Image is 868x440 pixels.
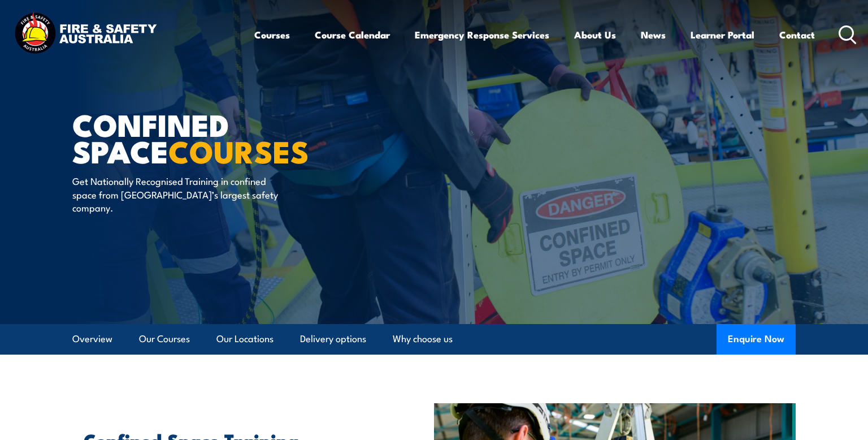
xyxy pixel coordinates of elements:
[300,324,366,354] a: Delivery options
[72,324,112,354] a: Overview
[168,127,309,174] strong: COURSES
[315,20,390,50] a: Course Calendar
[717,324,796,355] button: Enquire Now
[691,20,754,50] a: Learner Portal
[216,324,274,354] a: Our Locations
[139,324,190,354] a: Our Courses
[415,20,549,50] a: Emergency Response Services
[641,20,666,50] a: News
[779,20,815,50] a: Contact
[72,174,279,214] p: Get Nationally Recognised Training in confined space from [GEOGRAPHIC_DATA]’s largest safety comp...
[254,20,290,50] a: Courses
[393,324,453,354] a: Why choose us
[72,111,351,163] h1: Confined Space
[574,20,616,50] a: About Us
